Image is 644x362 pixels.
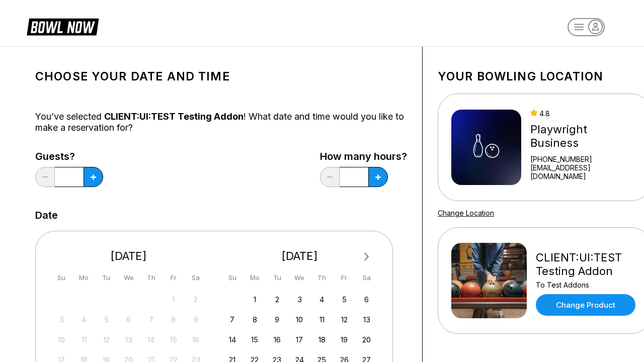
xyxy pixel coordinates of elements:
span: CLIENT:UI:TEST Testing Addon [104,111,244,122]
div: Th [144,271,158,285]
div: Mo [77,271,91,285]
div: Not available Tuesday, August 5th, 2025 [100,313,113,326]
div: Tu [270,271,284,285]
div: Not available Tuesday, August 12th, 2025 [100,333,113,346]
div: Su [55,271,68,285]
a: [EMAIL_ADDRESS][DOMAIN_NAME] [530,163,638,180]
div: [DATE] [222,249,378,263]
label: Guests? [35,151,103,162]
div: [PHONE_NUMBER] [530,155,638,163]
div: Choose Friday, September 19th, 2025 [338,333,351,346]
div: Not available Friday, August 8th, 2025 [167,313,180,326]
div: Sa [189,271,203,285]
div: Playwright Business [530,123,638,150]
div: Not available Saturday, August 16th, 2025 [189,333,203,346]
div: Not available Sunday, August 10th, 2025 [55,333,68,346]
div: Not available Saturday, August 9th, 2025 [189,313,203,326]
img: Playwright Business [451,110,521,185]
h1: Choose your Date and time [35,69,407,83]
div: Not available Monday, August 4th, 2025 [77,313,91,326]
div: Choose Tuesday, September 2nd, 2025 [270,293,284,306]
button: Next Month [359,249,375,265]
div: [DATE] [51,249,207,263]
div: Choose Sunday, September 14th, 2025 [225,333,239,346]
div: We [293,271,306,285]
a: Change Product [536,294,635,316]
div: Su [225,271,239,285]
div: Not available Thursday, August 14th, 2025 [144,333,158,346]
div: Choose Tuesday, September 9th, 2025 [270,313,284,326]
div: Choose Tuesday, September 16th, 2025 [270,333,284,346]
div: Choose Sunday, September 7th, 2025 [225,313,239,326]
div: Choose Wednesday, September 17th, 2025 [293,333,306,346]
div: Not available Friday, August 15th, 2025 [167,333,180,346]
div: Tu [100,271,113,285]
div: Not available Saturday, August 2nd, 2025 [189,293,203,306]
div: Choose Monday, September 15th, 2025 [248,333,262,346]
div: Choose Wednesday, September 3rd, 2025 [293,293,306,306]
div: Not available Thursday, August 7th, 2025 [144,313,158,326]
div: Choose Friday, September 12th, 2025 [338,313,351,326]
div: Choose Saturday, September 6th, 2025 [360,293,373,306]
div: Choose Thursday, September 11th, 2025 [315,313,329,326]
div: Mo [248,271,262,285]
div: Choose Thursday, September 18th, 2025 [315,333,329,346]
div: Sa [360,271,373,285]
label: Date [35,210,58,221]
div: Not available Friday, August 1st, 2025 [167,293,180,306]
div: Choose Monday, September 8th, 2025 [248,313,262,326]
div: You’ve selected ! What date and time would you like to make a reservation for? [35,111,407,133]
div: To Test Addons [536,281,638,289]
div: Choose Saturday, September 13th, 2025 [360,313,373,326]
label: How many hours? [320,151,407,162]
a: Change Location [438,209,494,217]
div: CLIENT:UI:TEST Testing Addon [536,251,638,278]
div: Not available Wednesday, August 6th, 2025 [122,313,135,326]
div: Fr [338,271,351,285]
div: Th [315,271,329,285]
div: Choose Saturday, September 20th, 2025 [360,333,373,346]
div: Choose Friday, September 5th, 2025 [338,293,351,306]
div: Choose Monday, September 1st, 2025 [248,293,262,306]
div: Fr [167,271,180,285]
div: We [122,271,135,285]
div: Not available Sunday, August 3rd, 2025 [55,313,68,326]
div: Not available Monday, August 11th, 2025 [77,333,91,346]
div: 4.8 [530,109,638,118]
img: CLIENT:UI:TEST Testing Addon [451,243,527,318]
div: Choose Thursday, September 4th, 2025 [315,293,329,306]
div: Choose Wednesday, September 10th, 2025 [293,313,306,326]
div: Not available Wednesday, August 13th, 2025 [122,333,135,346]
